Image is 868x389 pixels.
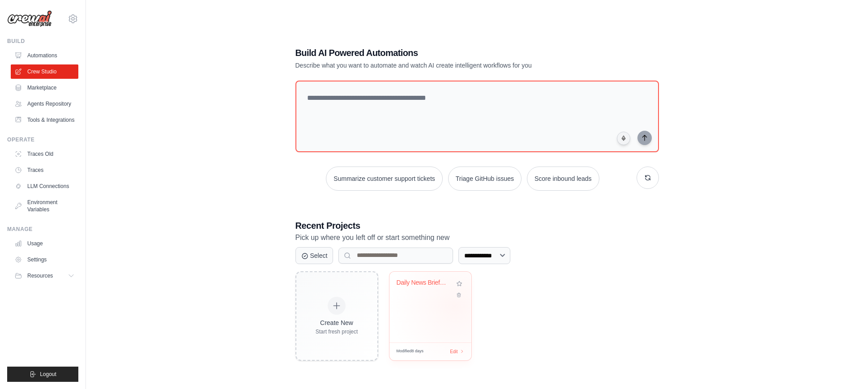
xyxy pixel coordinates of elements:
[7,38,78,45] div: Build
[454,291,464,299] button: Delete project
[11,97,78,111] a: Agents Repository
[11,195,78,217] a: Environment Variables
[295,232,659,244] p: Pick up where you left off or start something new
[448,167,522,191] button: Triage GitHub issues
[11,81,78,95] a: Marketplace
[40,371,56,378] span: Logout
[11,147,78,161] a: Traces Old
[295,247,334,264] button: Select
[527,167,599,191] button: Score inbound leads
[11,179,78,193] a: LLM Connections
[617,132,630,145] button: Click to speak your automation idea
[637,167,659,189] button: Get new suggestions
[450,348,458,355] span: Edit
[823,346,868,389] iframe: Chat Widget
[7,226,78,233] div: Manage
[316,328,358,335] div: Start fresh project
[295,61,596,70] p: Describe what you want to automate and watch AI create intelligent workflows for you
[295,47,596,59] h1: Build AI Powered Automations
[326,167,442,191] button: Summarize customer support tickets
[11,48,78,63] a: Automations
[397,279,451,287] div: Daily News Briefing with Email Automation
[11,64,78,79] a: Crew Studio
[11,236,78,251] a: Usage
[295,219,659,232] h3: Recent Projects
[7,10,52,27] img: Logo
[454,279,464,289] button: Add to favorites
[11,113,78,127] a: Tools & Integrations
[397,348,424,355] span: Modified 8 days
[11,269,78,283] button: Resources
[27,272,53,279] span: Resources
[11,163,78,177] a: Traces
[7,367,78,382] button: Logout
[7,136,78,143] div: Operate
[316,318,358,327] div: Create New
[11,252,78,267] a: Settings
